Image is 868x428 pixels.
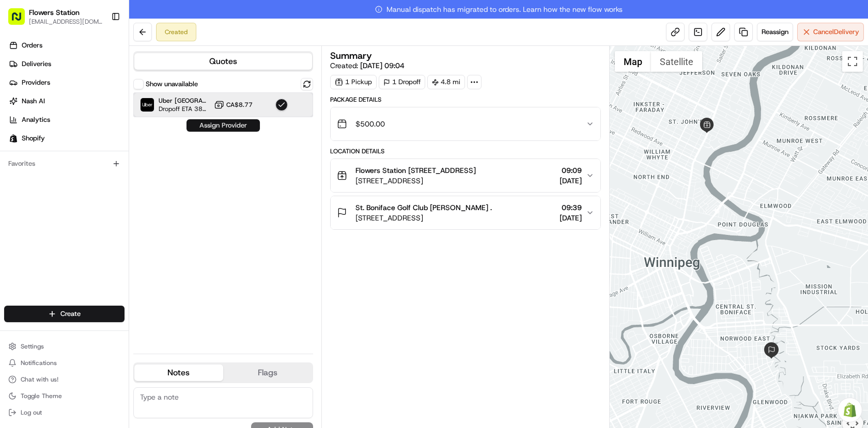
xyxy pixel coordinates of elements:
[21,359,57,367] span: Notifications
[83,146,170,164] a: 💻API Documentation
[22,115,50,124] span: Analytics
[330,96,601,104] div: Package Details
[4,130,129,147] a: Shopify
[141,98,154,112] img: Uber Canada
[22,134,45,143] span: Shopify
[331,196,600,229] button: St. Boniface Golf Club [PERSON_NAME] .[STREET_ADDRESS]09:39[DATE]
[331,159,600,192] button: Flowers Station [STREET_ADDRESS][STREET_ADDRESS]09:09[DATE]
[4,112,129,128] a: Analytics
[355,176,476,186] span: [STREET_ADDRESS]
[159,105,210,113] span: Dropoff ETA 38 minutes
[330,75,377,89] div: 1 Pickup
[134,53,312,70] button: Quotes
[375,4,623,14] span: Manual dispatch has migrated to orders. Learn how the new flow works
[87,151,96,159] div: 💻
[146,80,198,89] label: Show unavailable
[21,408,42,417] span: Log out
[22,97,45,106] span: Nash AI
[797,23,864,41] button: CancelDelivery
[4,155,125,172] div: Favorites
[331,107,600,140] button: $500.00
[10,99,29,117] img: 1736555255976-a54dd68f-1ca7-489b-9aae-adbdc363a1c4
[21,150,79,160] span: Knowledge Base
[21,342,44,351] span: Settings
[330,60,405,71] span: Created:
[330,51,372,60] h3: Summary
[214,100,253,110] button: CA$8.77
[35,109,131,117] div: We're available if you need us!
[134,364,223,381] button: Notes
[813,27,859,37] span: Cancel Delivery
[355,165,476,176] span: Flowers Station [STREET_ADDRESS]
[4,339,125,354] button: Settings
[842,51,863,72] button: Toggle fullscreen view
[21,375,58,384] span: Chat with us!
[560,213,582,223] span: [DATE]
[427,75,465,89] div: 4.8 mi
[226,101,253,109] span: CA$8.77
[10,10,31,31] img: Nash
[10,41,188,58] p: Welcome 👋
[4,74,129,91] a: Providers
[22,41,42,50] span: Orders
[4,389,125,403] button: Toggle Theme
[176,102,188,114] button: Start new chat
[21,392,62,400] span: Toggle Theme
[355,119,385,129] span: $500.00
[22,59,51,69] span: Deliveries
[10,151,19,159] div: 📗
[4,356,125,370] button: Notifications
[22,78,50,87] span: Providers
[4,37,129,54] a: Orders
[651,51,702,72] button: Show satellite imagery
[560,165,582,176] span: 09:09
[615,51,651,72] button: Show street map
[355,213,492,223] span: [STREET_ADDRESS]
[103,175,125,183] span: Pylon
[187,119,260,132] button: Assign Provider
[355,202,492,213] span: St. Boniface Golf Club [PERSON_NAME] .
[73,175,125,183] a: Powered byPylon
[98,150,166,160] span: API Documentation
[35,99,169,109] div: Start new chat
[159,97,210,105] span: Uber [GEOGRAPHIC_DATA]
[757,23,793,41] button: Reassign
[223,364,312,381] button: Flags
[360,61,405,70] span: [DATE] 09:04
[9,134,18,142] img: Shopify logo
[6,146,83,164] a: 📗Knowledge Base
[4,56,129,72] a: Deliveries
[29,18,103,26] button: [EMAIL_ADDRESS][DOMAIN_NAME]
[379,75,425,89] div: 1 Dropoff
[4,405,125,420] button: Log out
[60,309,81,319] span: Create
[560,202,582,213] span: 09:39
[762,27,788,37] span: Reassign
[4,93,129,109] a: Nash AI
[560,176,582,186] span: [DATE]
[4,306,125,322] button: Create
[4,4,107,29] button: Flowers Station[EMAIL_ADDRESS][DOMAIN_NAME]
[27,67,171,77] input: Clear
[29,7,80,18] button: Flowers Station
[330,147,601,155] div: Location Details
[4,372,125,387] button: Chat with us!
